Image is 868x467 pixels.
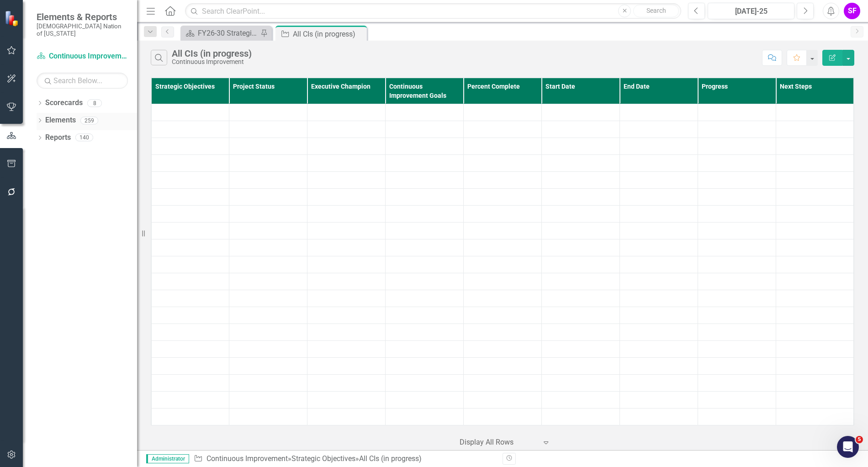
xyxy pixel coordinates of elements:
[37,22,128,37] small: [DEMOGRAPHIC_DATA] Nation of [US_STATE]
[146,454,189,463] span: Administrator
[711,6,791,17] div: [DATE]-25
[5,10,21,26] img: ClearPoint Strategy
[87,99,102,107] div: 8
[198,27,258,39] div: FY26-30 Strategic Plan
[633,5,679,17] button: Search
[37,11,128,22] span: Elements & Reports
[45,98,83,108] a: Scorecards
[708,3,794,19] button: [DATE]-25
[206,454,288,463] a: Continuous Improvement
[194,454,496,464] div: » »
[172,58,252,65] div: Continuous Improvement
[359,454,422,463] div: All CIs (in progress)
[183,27,258,39] a: FY26-30 Strategic Plan
[45,133,71,143] a: Reports
[37,51,128,62] a: Continuous Improvement
[172,48,252,58] div: All CIs (in progress)
[291,454,355,463] a: Strategic Objectives
[75,134,93,142] div: 140
[80,117,98,124] div: 259
[837,436,859,458] iframe: Intercom live chat
[37,73,128,89] input: Search Below...
[293,28,365,40] div: All CIs (in progress)
[646,7,666,14] span: Search
[45,115,76,126] a: Elements
[844,3,860,19] button: SF
[185,3,681,19] input: Search ClearPoint...
[856,436,863,443] span: 5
